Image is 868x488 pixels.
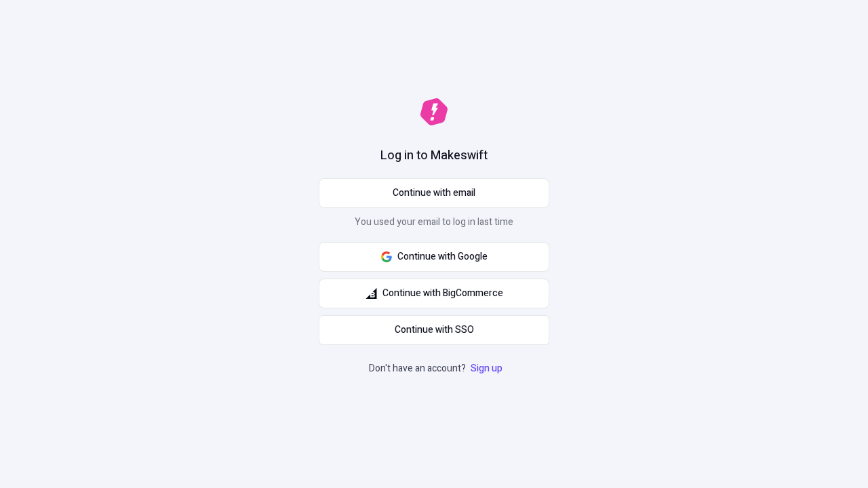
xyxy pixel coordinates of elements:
span: Continue with email [393,186,475,201]
p: You used your email to log in last time [319,215,549,235]
span: Continue with BigCommerce [382,286,503,301]
a: Continue with SSO [319,315,549,345]
p: Don't have an account? [369,361,505,376]
button: Continue with BigCommerce [319,279,549,308]
button: Continue with email [319,178,549,208]
span: Continue with Google [397,249,488,264]
h1: Log in to Makeswift [380,147,488,165]
a: Sign up [468,361,505,375]
button: Continue with Google [319,242,549,272]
